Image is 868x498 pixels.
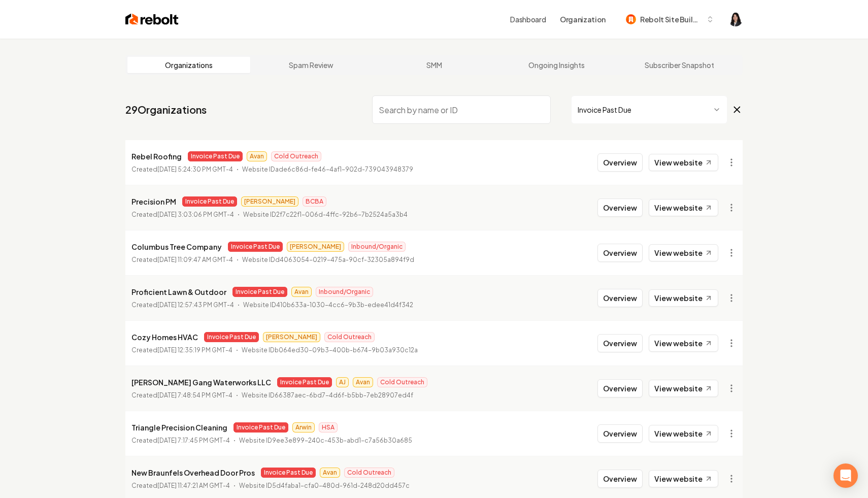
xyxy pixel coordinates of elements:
[247,151,267,161] span: Avan
[125,103,207,117] a: 29Organizations
[377,377,427,387] span: Cold Outreach
[597,198,643,217] button: Overview
[597,153,643,172] button: Overview
[131,210,234,220] p: Created
[649,244,718,261] a: View website
[348,242,406,252] span: Inbound/Organic
[373,57,495,73] a: SMM
[649,470,718,487] a: View website
[157,482,230,489] time: [DATE] 11:47:21 AM GMT-4
[597,379,643,397] button: Overview
[131,195,176,208] p: Precision PM
[131,345,232,355] p: Created
[324,332,375,342] span: Cold Outreach
[131,286,226,298] p: Proficient Lawn & Outdoor
[277,377,332,387] span: Invoice Past Due
[597,244,643,262] button: Overview
[242,255,414,265] p: Website ID d4063054-0219-475a-90cf-32305a894f9d
[626,14,636,24] img: Rebolt Site Builder
[510,14,546,24] a: Dashboard
[250,57,373,73] a: Spam Review
[728,12,743,26] button: Open user button
[495,57,618,73] a: Ongoing Insights
[597,334,643,352] button: Overview
[618,57,741,73] a: Subscriber Snapshot
[271,151,321,161] span: Cold Outreach
[127,57,250,73] a: Organizations
[554,10,612,28] button: Organization
[131,300,234,310] p: Created
[263,332,320,342] span: [PERSON_NAME]
[242,345,418,355] p: Website ID b064ed30-09b3-400b-b674-9b03a930c12a
[344,468,394,478] span: Cold Outreach
[242,164,413,175] p: Website ID ade6c86d-fe46-4af1-902d-739043948379
[131,150,182,162] p: Rebel Roofing
[241,196,298,207] span: [PERSON_NAME]
[292,422,315,433] span: Arwin
[157,211,234,218] time: [DATE] 3:03:06 PM GMT-4
[320,468,340,478] span: Avan
[649,380,718,397] a: View website
[597,289,643,307] button: Overview
[649,154,718,171] a: View website
[243,210,408,220] p: Website ID 2f7c22f1-006d-4ffc-92b6-7b2524a5a3b4
[372,95,551,124] input: Search by name or ID
[239,436,412,446] p: Website ID 9ee3e899-240c-453b-abd1-c7a56b30a685
[182,196,237,207] span: Invoice Past Due
[157,391,232,399] time: [DATE] 7:48:54 PM GMT-4
[640,14,702,25] span: Rebolt Site Builder
[353,377,373,387] span: Avan
[833,463,858,488] div: Open Intercom Messenger
[232,287,287,297] span: Invoice Past Due
[188,151,243,161] span: Invoice Past Due
[649,425,718,442] a: View website
[125,12,179,26] img: Rebolt Logo
[597,470,643,488] button: Overview
[131,164,233,175] p: Created
[204,332,259,342] span: Invoice Past Due
[261,468,316,478] span: Invoice Past Due
[649,289,718,307] a: View website
[728,12,743,26] img: Haley Paramoure
[157,437,230,444] time: [DATE] 7:17:45 PM GMT-4
[157,256,233,263] time: [DATE] 11:09:47 AM GMT-4
[319,422,338,433] span: HSA
[303,196,326,207] span: BCBA
[131,436,230,446] p: Created
[291,287,312,297] span: Avan
[649,335,718,352] a: View website
[157,301,234,309] time: [DATE] 12:57:43 PM GMT-4
[336,377,349,387] span: AJ
[131,241,222,253] p: Columbus Tree Company
[233,422,288,433] span: Invoice Past Due
[649,199,718,216] a: View website
[131,467,255,479] p: New Braunfels Overhead Door Pros
[228,242,283,252] span: Invoice Past Due
[157,165,233,173] time: [DATE] 5:24:30 PM GMT-4
[131,331,198,343] p: Cozy Homes HVAC
[242,390,413,401] p: Website ID 66387aec-6bd7-4d6f-b5bb-7eb28907ed4f
[131,376,271,388] p: [PERSON_NAME] Gang Waterworks LLC
[131,390,232,401] p: Created
[157,346,232,354] time: [DATE] 12:35:19 PM GMT-4
[287,242,344,252] span: [PERSON_NAME]
[243,300,413,310] p: Website ID 410b633a-1030-4cc6-9b3b-edee41d4f342
[131,421,227,434] p: Triangle Precision Cleaning
[239,481,410,491] p: Website ID 5d4faba1-cfa0-480d-961d-248d20dd457c
[131,255,233,265] p: Created
[316,287,373,297] span: Inbound/Organic
[131,481,230,491] p: Created
[597,424,643,443] button: Overview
